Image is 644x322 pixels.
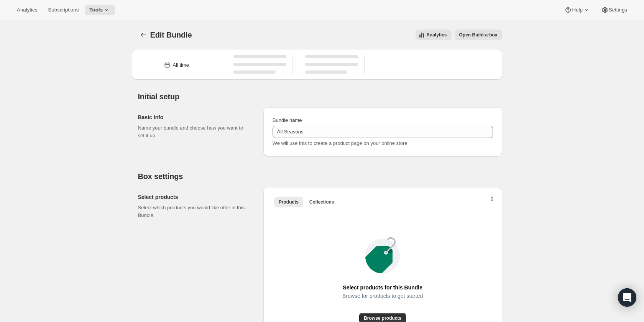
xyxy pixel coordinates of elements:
span: Help [572,7,582,13]
h2: Basic Info [138,113,251,121]
p: Select which products you would like offer in this Bundle. [138,204,251,219]
button: Help [560,5,595,15]
span: Select products for this Bundle [343,282,422,293]
span: Browse for products to get started [342,291,423,301]
button: Subscriptions [43,5,83,15]
span: Bundle name [273,117,302,123]
button: Settings [596,5,632,15]
button: View all analytics related to this specific bundles, within certain timeframes [416,30,451,40]
h2: Box settings [138,172,502,181]
span: Browse products [364,315,401,321]
button: Analytics [12,5,42,15]
span: Collections [309,199,334,205]
button: View links to open the build-a-box on the online store [455,30,502,40]
span: We will use this to create a product page on your online store [273,140,407,146]
button: Bundles [138,30,149,40]
div: Open Intercom Messenger [618,288,636,307]
span: Settings [609,7,627,13]
p: Name your bundle and choose how you want to set it up. [138,124,251,140]
h2: Select products [138,193,251,201]
span: Products [279,199,299,205]
div: All time [172,61,189,69]
span: Subscriptions [48,7,79,13]
span: Analytics [426,32,447,38]
button: Tools [85,5,115,15]
input: ie. Smoothie box [273,126,493,138]
span: Analytics [17,7,37,13]
h2: Initial setup [138,92,502,101]
span: Open Build-a-box [459,32,498,38]
span: Edit Bundle [150,31,192,39]
span: Tools [89,7,103,13]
